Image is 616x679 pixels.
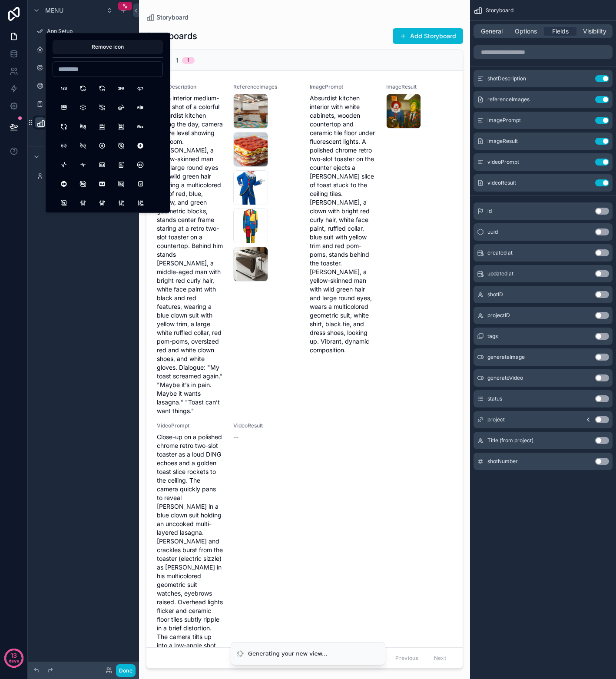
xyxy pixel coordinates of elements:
[132,195,148,211] button: AdjustmentsCancel
[132,80,148,96] button: 360
[56,176,72,192] button: AdCircleFilled
[94,176,110,192] button: AdFilled
[75,176,91,192] button: AdCircleOff
[487,270,513,277] span: updated at
[75,157,91,172] button: ActivityHeartbeat
[132,157,148,172] button: AdCircle
[33,61,134,75] a: Elements
[487,96,530,103] span: referenceImages
[47,28,132,35] label: App Setup
[487,208,492,215] span: id
[94,138,110,153] button: Accessible
[487,333,498,340] span: tags
[94,119,110,134] button: Abacus
[56,195,72,211] button: AddressBookOff
[176,56,179,65] span: 1
[113,119,129,134] button: AbacusOff
[113,80,129,96] button: 2fa
[43,131,134,145] a: Create Storyboard
[56,80,72,96] button: 123
[487,354,525,361] span: generateImage
[33,97,134,111] a: Users
[53,40,163,54] button: Remove icon
[552,27,569,36] span: Fields
[486,7,513,14] span: Storyboard
[113,176,129,192] button: AdOff
[487,395,502,402] span: status
[33,169,134,183] a: My Profile
[487,312,510,319] span: projectID
[187,57,189,64] div: 1
[487,437,533,444] span: Title (from project)
[56,138,72,153] button: AccessPoint
[487,249,513,256] span: created at
[56,99,72,115] button: 360View
[132,138,148,153] button: AccessibleOffFilled
[75,119,91,134] button: ABOff
[487,416,505,423] span: project
[515,27,537,36] span: Options
[94,80,110,96] button: 24Hours
[75,138,91,153] button: AccessPointOff
[113,138,129,153] button: AccessibleOff
[487,159,519,166] span: videoPrompt
[75,80,91,96] button: 12Hours
[113,157,129,172] button: Ad2
[487,75,526,82] span: shotDescription
[487,291,503,298] span: shotID
[33,24,134,38] a: App Setup
[75,195,91,211] button: Adjustments
[248,649,327,658] div: Generating your new view...
[56,157,72,172] button: Activity
[45,6,63,15] span: Menu
[132,99,148,115] button: AB
[94,99,110,115] button: 3dCubeSphereOff
[75,99,91,115] button: 3dCubeSphere
[56,119,72,134] button: AB2
[487,179,516,186] span: videoResult
[113,99,129,115] button: 3dRotate
[94,195,110,211] button: AdjustmentsAlt
[132,176,148,192] button: AddressBook
[481,27,503,36] span: General
[10,651,17,660] p: 13
[116,664,136,677] button: Done
[33,43,134,56] a: Home
[487,229,498,235] span: uuid
[487,117,521,124] span: imagePrompt
[487,458,518,465] span: shotNumber
[487,374,523,381] span: generateVideo
[33,79,134,93] a: Projects
[583,27,606,36] span: Visibility
[132,119,148,134] button: Abc
[9,655,19,667] p: days
[487,138,518,145] span: imageResult
[94,157,110,172] button: Ad
[113,195,129,211] button: AdjustmentsBolt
